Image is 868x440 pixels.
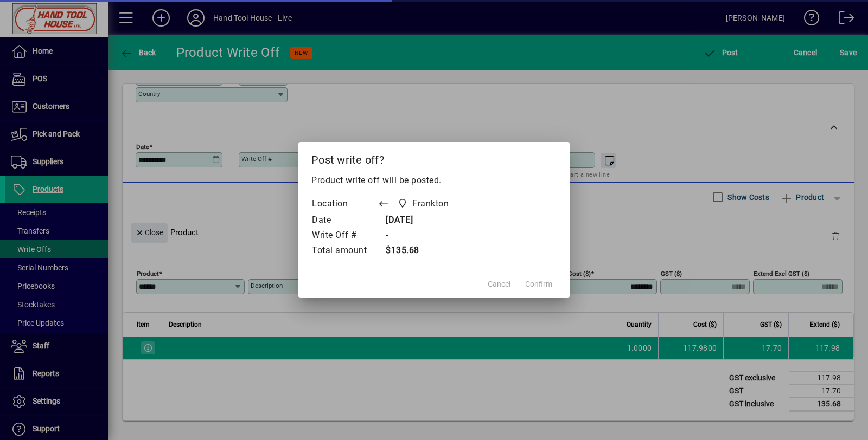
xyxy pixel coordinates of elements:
[298,142,570,173] h2: Post write off?
[311,196,378,213] td: Location
[311,243,378,258] td: Total amount
[311,213,378,228] td: Date
[378,213,469,228] td: [DATE]
[311,174,557,187] p: Product write off will be posted.
[394,196,453,211] span: Frankton
[311,228,378,243] td: Write Off #
[412,197,449,210] span: Frankton
[378,228,469,243] td: -
[378,243,469,258] td: $135.68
